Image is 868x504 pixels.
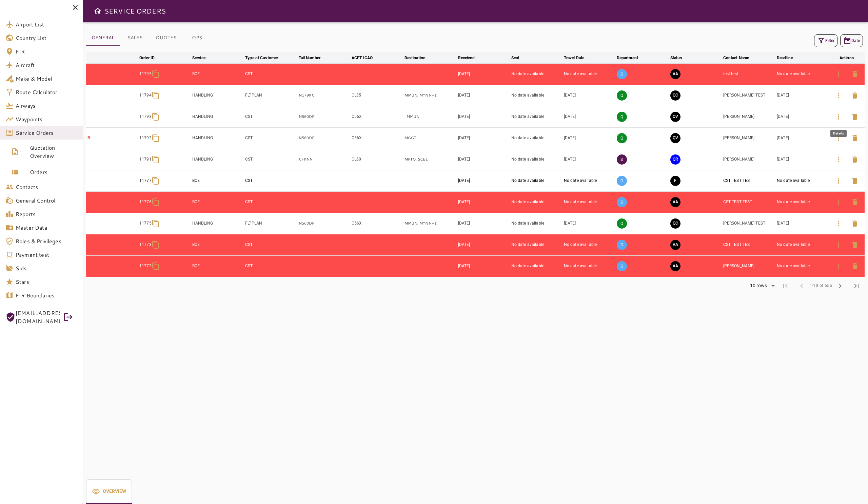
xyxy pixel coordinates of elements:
td: No date available [510,63,563,85]
td: [DATE] [457,255,510,277]
div: ACFT ICAO [352,54,373,62]
td: [DATE] [775,106,829,127]
div: Status [670,54,682,62]
button: Details [830,237,847,253]
td: No date available [775,255,829,277]
p: 11793 [139,114,152,120]
td: No date available [563,170,615,191]
td: No date available [510,213,563,234]
div: Travel Date [564,54,584,62]
p: Q [617,90,627,101]
p: O [617,240,627,250]
td: HANDLING [191,149,244,170]
td: CST [244,170,297,191]
p: 11777 [139,178,152,184]
span: Aircraft [16,61,77,69]
span: Service [192,54,214,62]
p: MGGT [405,135,455,141]
p: O [617,261,627,271]
td: [DATE] [563,213,615,234]
td: [PERSON_NAME] [722,106,775,127]
button: Details [830,194,847,210]
button: AWAITING ASSIGNMENT [670,197,680,207]
td: HANDLING [191,106,244,127]
p: MMUN, MYNN, MGGT [405,92,455,98]
td: [DATE] [775,85,829,106]
td: CST TEST TEST [722,234,775,255]
td: No date available [563,191,615,213]
span: Received [458,54,484,62]
p: 11791 [139,156,152,162]
p: , MMUN [405,114,455,120]
div: 10 rows [746,281,777,291]
p: N560DP [299,114,349,120]
td: [DATE] [563,149,615,170]
p: Q [617,133,627,143]
span: Last Page [848,278,865,294]
td: HANDLING [191,85,244,106]
span: chevron_right [836,282,844,290]
p: 11772 [139,263,152,269]
p: O [617,69,627,79]
button: FINAL [670,176,680,186]
button: QUOTE CREATED [670,90,680,101]
span: Payment test [16,251,77,259]
td: [DATE] [457,170,510,191]
span: last_page [852,282,861,290]
span: Make & Model [16,75,77,83]
td: HANDLING [191,213,244,234]
button: Delete [847,173,863,189]
button: Details [830,173,847,189]
td: No date available [510,85,563,106]
td: No date available [510,170,563,191]
button: Delete [847,130,863,146]
button: QUOTE VALIDATED [670,112,680,122]
p: 11792 [139,135,152,141]
p: N560DP [299,135,349,141]
p: O [617,197,627,207]
td: No date available [563,63,615,85]
button: Delete [847,66,863,82]
div: basic tabs example [86,30,212,46]
span: Sent [511,54,529,62]
p: 11795 [139,71,152,77]
span: Quotation Overview [30,144,77,160]
span: Reports [16,210,77,218]
td: CST [244,191,297,213]
td: CST [244,63,297,85]
td: No date available [563,234,615,255]
div: Tail Number [299,54,320,62]
td: HANDLING [191,127,244,149]
button: QUOTE CREATED [670,218,680,229]
button: Overview [86,479,132,504]
td: CST [244,106,297,127]
td: CST [244,149,297,170]
td: No date available [510,191,563,213]
p: R [87,135,137,141]
span: Status [670,54,691,62]
button: Delete [847,215,863,232]
td: C56X [350,127,403,149]
td: CST [244,255,297,277]
p: O [617,176,627,186]
button: AWAITING ASSIGNMENT [670,69,680,79]
span: ACFT ICAO [352,54,381,62]
p: 11776 [139,199,152,205]
td: [DATE] [563,85,615,106]
p: Q [617,112,627,122]
span: Airport List [16,20,77,28]
button: Delete [847,194,863,210]
span: Route Calculator [16,88,77,96]
td: CL60 [350,149,403,170]
span: FIR Boundaries [16,291,77,299]
button: Details [830,130,847,146]
button: SALES [120,30,150,46]
td: [PERSON_NAME] [722,149,775,170]
td: [DATE] [457,191,510,213]
span: Destination [405,54,434,62]
span: Contact Name [723,54,758,62]
td: CST TEST TEST [722,170,775,191]
td: test test [722,63,775,85]
span: General Control [16,196,77,205]
span: Department [617,54,647,62]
